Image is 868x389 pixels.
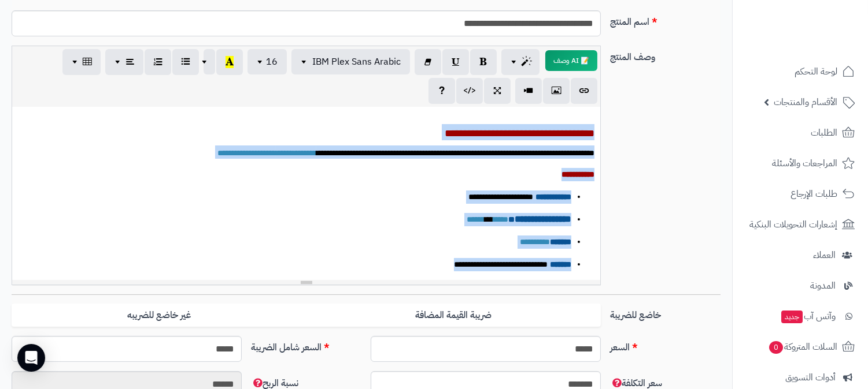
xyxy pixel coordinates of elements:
span: المراجعات والأسئلة [772,155,837,171]
a: إشعارات التحويلات البنكية [740,211,861,238]
a: المراجعات والأسئلة [740,149,861,177]
span: العملاء [813,247,836,263]
label: ضريبة القيمة المضافة [306,304,601,327]
a: الطلبات [740,119,861,147]
span: أدوات التسويق [785,369,836,386]
label: وصف المنتج [605,46,725,64]
button: IBM Plex Sans Arabic [291,49,410,74]
a: وآتس آبجديد [740,302,861,330]
button: 📝 AI وصف [545,50,597,71]
span: IBM Plex Sans Arabic [312,55,401,69]
label: السعر [605,336,725,354]
span: إشعارات التحويلات البنكية [749,216,837,233]
span: السلات المتروكة [768,339,837,355]
button: 16 [248,49,287,74]
label: اسم المنتج [605,10,725,29]
a: العملاء [740,241,861,269]
span: المدونة [810,278,836,294]
a: لوحة التحكم [740,58,861,85]
label: السعر شامل الضريبة [246,336,366,354]
span: وآتس آب [780,308,836,324]
span: لوحة التحكم [795,63,837,80]
span: جديد [781,311,803,323]
span: الأقسام والمنتجات [774,94,837,110]
span: طلبات الإرجاع [791,186,837,202]
span: 0 [769,341,784,354]
a: طلبات الإرجاع [740,180,861,208]
div: Open Intercom Messenger [17,344,45,372]
label: خاضع للضريبة [605,304,725,322]
a: السلات المتروكة0 [740,333,861,361]
span: 16 [266,55,278,69]
a: المدونة [740,272,861,300]
span: الطلبات [811,125,837,141]
img: logo-2.png [789,9,857,33]
label: غير خاضع للضريبه [12,304,306,327]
